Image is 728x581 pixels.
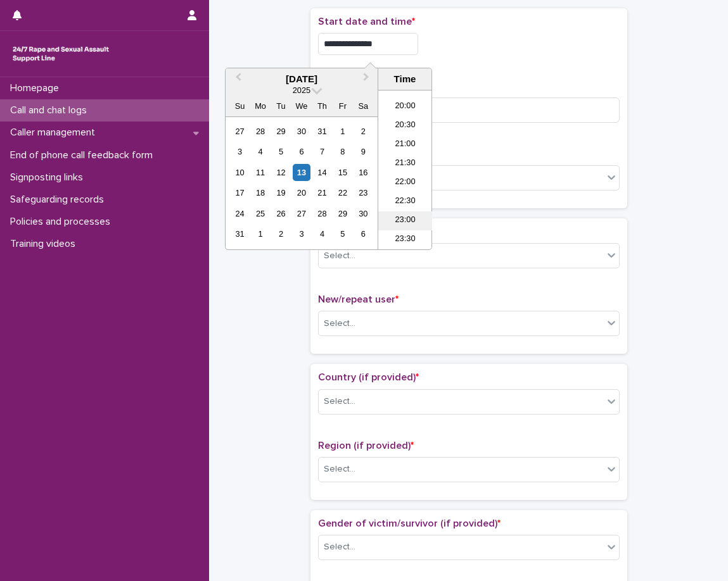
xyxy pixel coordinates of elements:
[334,143,351,160] div: Choose Friday, August 8th, 2025
[5,172,93,184] p: Signposting links
[355,205,372,222] div: Choose Saturday, August 30th, 2025
[252,143,269,160] div: Choose Monday, August 4th, 2025
[318,440,414,451] span: Region (if provided)
[314,225,331,242] div: Choose Thursday, September 4th, 2025
[231,143,248,160] div: Choose Sunday, August 3rd, 2025
[252,123,269,140] div: Choose Monday, July 28th, 2025
[226,73,378,85] div: [DATE]
[293,143,310,160] div: Choose Wednesday, August 6th, 2025
[10,41,112,66] img: rhQMoQhaT3yELyF149Cw
[5,104,97,116] p: Call and chat logs
[324,540,355,554] div: Select...
[324,249,355,263] div: Select...
[324,463,355,476] div: Select...
[272,225,290,242] div: Choose Tuesday, September 2nd, 2025
[5,127,105,139] p: Caller management
[293,184,310,201] div: Choose Wednesday, August 20th, 2025
[334,123,351,140] div: Choose Friday, August 1st, 2025
[252,225,269,242] div: Choose Monday, September 1st, 2025
[229,121,373,244] div: month 2025-08
[293,205,310,222] div: Choose Wednesday, August 27th, 2025
[355,143,372,160] div: Choose Saturday, August 9th, 2025
[334,97,351,115] div: Fr
[355,184,372,201] div: Choose Saturday, August 23rd, 2025
[314,164,331,181] div: Choose Thursday, August 14th, 2025
[231,97,248,115] div: Su
[252,97,269,115] div: Mo
[318,294,399,304] span: New/repeat user
[314,205,331,222] div: Choose Thursday, August 28th, 2025
[272,143,290,160] div: Choose Tuesday, August 5th, 2025
[314,184,331,201] div: Choose Thursday, August 21st, 2025
[293,123,310,140] div: Choose Wednesday, July 30th, 2025
[324,317,355,330] div: Select...
[378,192,432,211] li: 22:30
[318,372,419,382] span: Country (if provided)
[355,97,372,115] div: Sa
[314,123,331,140] div: Choose Thursday, July 31st, 2025
[272,123,290,140] div: Choose Tuesday, July 29th, 2025
[5,82,69,94] p: Homepage
[357,70,378,90] button: Next Month
[378,135,432,154] li: 21:00
[355,164,372,181] div: Choose Saturday, August 16th, 2025
[314,143,331,160] div: Choose Thursday, August 7th, 2025
[378,116,432,135] li: 20:30
[252,184,269,201] div: Choose Monday, August 18th, 2025
[231,225,248,242] div: Choose Sunday, August 31st, 2025
[334,164,351,181] div: Choose Friday, August 15th, 2025
[252,164,269,181] div: Choose Monday, August 11th, 2025
[378,173,432,192] li: 22:00
[5,238,86,250] p: Training videos
[355,123,372,140] div: Choose Saturday, August 2nd, 2025
[355,225,372,242] div: Choose Saturday, September 6th, 2025
[272,205,290,222] div: Choose Tuesday, August 26th, 2025
[293,97,310,115] div: We
[231,123,248,140] div: Choose Sunday, July 27th, 2025
[334,184,351,201] div: Choose Friday, August 22nd, 2025
[378,154,432,173] li: 21:30
[378,211,432,230] li: 23:00
[324,395,355,408] div: Select...
[5,194,114,206] p: Safeguarding records
[231,184,248,201] div: Choose Sunday, August 17th, 2025
[272,97,290,115] div: Tu
[334,205,351,222] div: Choose Friday, August 29th, 2025
[252,205,269,222] div: Choose Monday, August 25th, 2025
[293,164,310,181] div: Choose Wednesday, August 13th, 2025
[378,97,432,116] li: 20:00
[5,216,120,228] p: Policies and processes
[314,97,331,115] div: Th
[272,184,290,201] div: Choose Tuesday, August 19th, 2025
[231,164,248,181] div: Choose Sunday, August 10th, 2025
[318,518,501,528] span: Gender of victim/survivor (if provided)
[318,16,415,27] span: Start date and time
[231,205,248,222] div: Choose Sunday, August 24th, 2025
[5,149,163,161] p: End of phone call feedback form
[378,230,432,249] li: 23:30
[381,73,428,85] div: Time
[272,164,290,181] div: Choose Tuesday, August 12th, 2025
[227,70,247,90] button: Previous Month
[334,225,351,242] div: Choose Friday, September 5th, 2025
[293,85,310,95] span: 2025
[293,225,310,242] div: Choose Wednesday, September 3rd, 2025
